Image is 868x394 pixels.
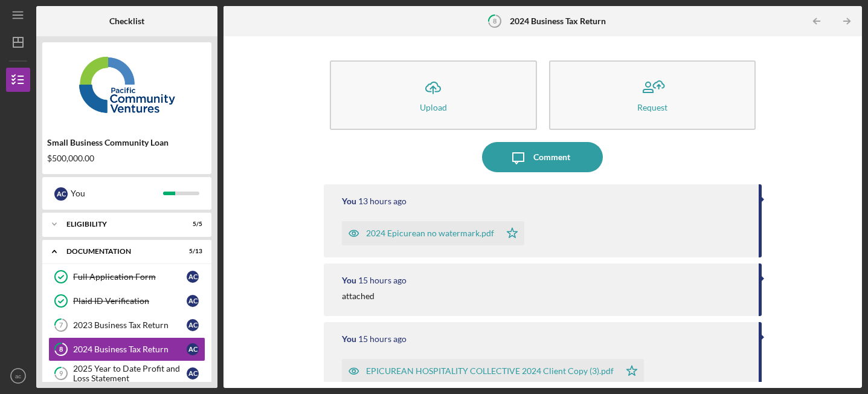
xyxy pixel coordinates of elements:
button: Comment [482,142,603,172]
a: Full Application Formac [48,265,205,289]
div: Small Business Community Loan [47,138,207,147]
div: a c [187,319,199,331]
div: Upload [420,103,447,112]
a: Plaid ID Verificationac [48,289,205,313]
time: 2025-09-23 01:10 [358,196,407,206]
tspan: 7 [59,321,63,329]
div: 5 / 13 [181,248,202,255]
div: You [71,183,163,204]
time: 2025-09-22 23:22 [358,334,407,344]
div: 2025 Year to Date Profit and Loss Statement [73,364,187,383]
div: attached [342,291,375,301]
b: 2024 Business Tax Return [510,16,606,26]
div: Comment [533,142,570,172]
div: EPICUREAN HOSPITALITY COLLECTIVE 2024 Client Copy (3).pdf [366,366,614,376]
div: a c [187,271,199,283]
time: 2025-09-22 23:22 [358,276,407,285]
a: 82024 Business Tax Returnac [48,337,205,361]
a: 92025 Year to Date Profit and Loss Statementac [48,361,205,386]
div: a c [187,367,199,379]
a: 72023 Business Tax Returnac [48,313,205,337]
div: Full Application Form [73,272,187,282]
div: Plaid ID Verification [73,296,187,306]
div: You [342,196,356,206]
div: 2023 Business Tax Return [73,320,187,330]
button: ac [6,364,30,388]
div: 2024 Business Tax Return [73,344,187,354]
button: Upload [330,60,537,130]
div: a c [54,187,68,201]
div: 5 / 5 [181,221,202,228]
div: a c [187,295,199,307]
button: EPICUREAN HOSPITALITY COLLECTIVE 2024 Client Copy (3).pdf [342,359,644,383]
button: 2024 Epicurean no watermark.pdf [342,221,524,245]
div: 2024 Epicurean no watermark.pdf [366,228,494,238]
tspan: 8 [59,346,63,354]
div: You [342,334,356,344]
text: ac [15,373,21,379]
button: Request [549,60,756,130]
tspan: 8 [493,17,497,25]
div: Documentation [66,248,172,255]
tspan: 9 [59,370,63,378]
img: Product logo [42,48,211,121]
div: a c [187,343,199,355]
div: $500,000.00 [47,153,207,163]
b: Checklist [109,16,144,26]
div: Eligibility [66,221,172,228]
div: You [342,276,356,285]
div: Request [637,103,667,112]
